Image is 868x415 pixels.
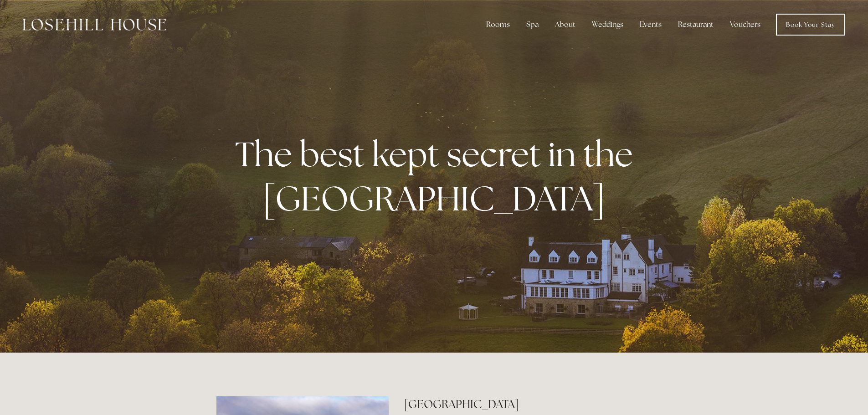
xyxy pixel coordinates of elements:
[479,15,517,34] div: Rooms
[235,132,640,221] strong: The best kept secret in the [GEOGRAPHIC_DATA]
[632,15,669,34] div: Events
[548,15,583,34] div: About
[404,396,652,412] h2: [GEOGRAPHIC_DATA]
[23,19,166,31] img: Losehill House
[519,15,546,34] div: Spa
[585,15,631,34] div: Weddings
[671,15,721,34] div: Restaurant
[776,14,845,36] a: Book Your Stay
[723,15,768,34] a: Vouchers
